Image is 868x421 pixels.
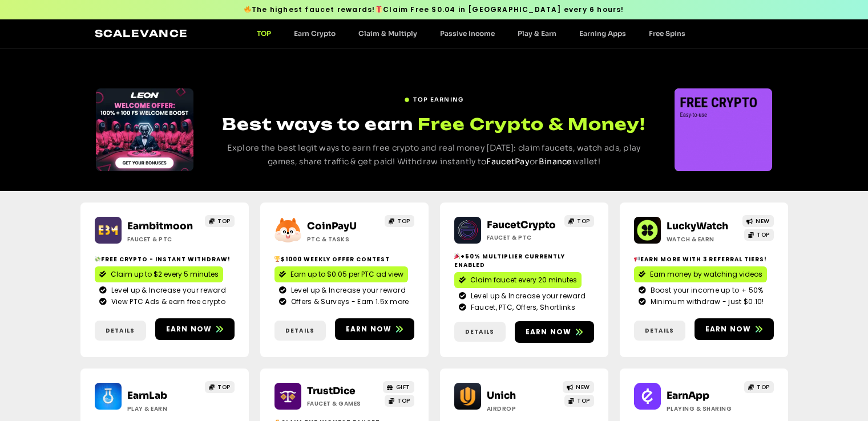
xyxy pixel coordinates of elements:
div: Slides [675,88,772,171]
a: TOP [385,395,414,407]
span: Earn now [705,324,752,334]
span: NEW [576,383,590,391]
span: TOP [577,217,590,225]
h2: Airdrop [487,404,558,413]
a: Earnbitmoon [127,220,193,232]
div: Slides [96,88,193,171]
p: Explore the best legit ways to earn free crypto and real money [DATE]: claim faucets, watch ads, ... [215,141,653,169]
a: Earn now [335,318,414,340]
span: TOP [757,230,770,239]
div: 1 / 3 [675,88,772,171]
span: Details [285,326,314,335]
h2: $1000 Weekly Offer contest [274,255,414,264]
h2: Watch & Earn [667,235,738,244]
span: Claim faucet every 20 minutes [470,275,577,285]
a: TOP EARNING [404,91,463,104]
a: TOP [744,381,774,393]
a: Earning Apps [568,29,637,38]
a: TOP [744,229,774,241]
span: Free Crypto & Money! [418,113,645,135]
a: FaucetCrypto [487,219,556,231]
a: Scalevance [95,27,188,39]
img: 📢 [634,256,640,262]
img: 🏆 [274,256,280,262]
a: Unich [487,390,516,402]
a: LuckyWatch [667,220,728,232]
a: Earn up to $0.05 per PTC ad view [274,266,408,282]
a: Play & Earn [506,29,568,38]
span: Level up & Increase your reward [288,285,406,295]
img: 🎁 [376,6,382,13]
a: Passive Income [429,29,506,38]
span: GIFT [396,383,410,391]
span: Faucet, PTC, Offers, Shortlinks [468,302,575,313]
a: FaucetPay [486,156,530,167]
span: Earn money by watching videos [650,269,762,280]
span: Details [106,326,135,335]
span: Earn up to $0.05 per PTC ad view [290,269,403,280]
a: TOP [205,215,235,227]
span: TOP [397,217,410,225]
span: Level up & Increase your reward [108,285,226,295]
a: CoinPayU [307,220,357,232]
img: 🔥 [244,6,251,13]
span: Details [465,327,494,336]
h2: Play & Earn [127,404,199,413]
span: Details [645,326,674,335]
a: Details [274,321,326,341]
a: NEW [563,381,594,393]
span: Level up & Increase your reward [468,291,586,301]
h2: Playing & Sharing [667,404,738,413]
a: TOP [205,381,235,393]
span: Offers & Surveys - Earn 1.5x more [288,297,409,307]
span: The highest faucet rewards! Claim Free $0.04 in [GEOGRAPHIC_DATA] every 6 hours! [244,5,624,15]
h2: Faucet & PTC [127,235,199,244]
a: Earn money by watching videos [634,266,767,282]
a: Details [454,322,506,342]
a: Earn now [155,318,235,340]
a: TOP [564,215,594,227]
h2: Earn more with 3 referral Tiers! [634,255,774,264]
a: Binance [539,156,572,167]
a: Details [634,321,685,341]
a: Claim up to $2 every 5 minutes [95,266,223,282]
a: Claim & Multiply [347,29,429,38]
a: Details [95,321,146,341]
img: 🎉 [454,253,460,259]
span: Earn now [526,327,572,337]
span: TOP [577,396,590,405]
span: TOP [757,383,770,391]
span: View PTC Ads & earn free crypto [108,297,225,307]
a: NEW [742,215,774,227]
a: Earn Crypto [282,29,347,38]
a: Earn now [695,318,774,340]
a: Free Spins [637,29,697,38]
a: TOP [245,29,282,38]
span: TOP [397,396,410,405]
span: Best ways to earn [222,114,413,134]
a: EarnLab [127,390,167,402]
a: Claim faucet every 20 minutes [454,272,582,288]
a: TOP [385,215,414,227]
a: EarnApp [667,390,709,402]
a: TOP [564,395,594,407]
span: Earn now [166,324,212,334]
nav: Menu [245,29,697,38]
a: TrustDice [307,385,356,397]
h2: Free crypto - Instant withdraw! [95,255,235,264]
span: Boost your income up to + 50% [648,285,764,295]
span: TOP EARNING [413,95,463,104]
span: Minimum withdraw - just $0.10! [648,297,764,307]
h2: Faucet & PTC [487,233,558,242]
span: NEW [756,217,770,225]
span: Claim up to $2 every 5 minutes [111,269,219,280]
img: 💸 [95,256,100,262]
h2: ptc & Tasks [307,235,378,244]
span: TOP [217,383,231,391]
a: GIFT [383,381,414,393]
h2: Faucet & Games [307,399,378,408]
span: Earn now [346,324,392,334]
a: Earn now [515,321,594,343]
span: TOP [217,217,231,225]
h2: +50% Multiplier currently enabled [454,252,594,269]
